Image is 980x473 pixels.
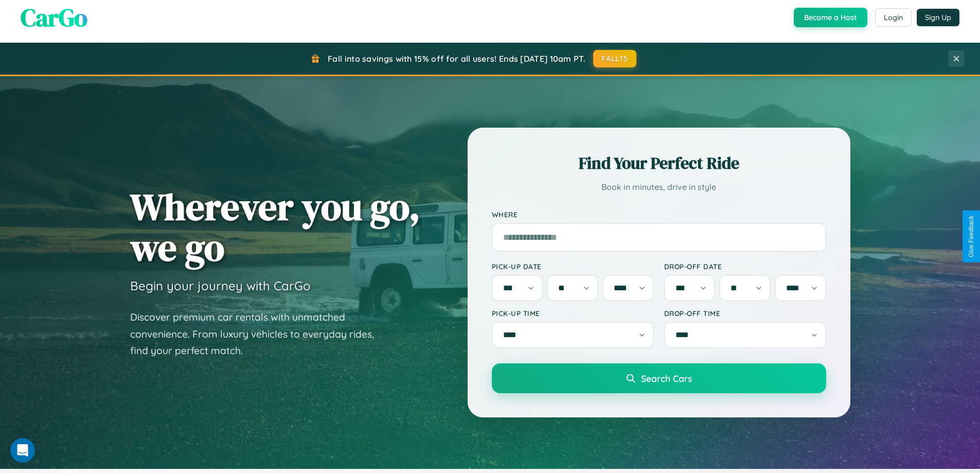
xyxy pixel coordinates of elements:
label: Drop-off Date [664,262,826,271]
span: Search Cars [641,373,692,384]
button: Sign Up [917,9,959,26]
div: Give Feedback [968,216,975,257]
button: Search Cars [492,363,826,393]
h2: Find Your Perfect Ride [492,152,826,174]
label: Pick-up Time [492,309,654,318]
label: Pick-up Date [492,262,654,271]
label: Where [492,210,826,219]
span: Fall into savings with 15% off for all users! Ends [DATE] 10am PT. [328,54,585,64]
button: Become a Host [794,8,867,27]
span: CarGo [21,1,87,34]
h3: Begin your journey with CarGo [130,278,311,293]
label: Drop-off Time [664,309,826,318]
p: Discover premium car rentals with unmatched convenience. From luxury vehicles to everyday rides, ... [130,309,387,359]
p: Book in minutes, drive in style [492,180,826,195]
button: Login [875,8,912,27]
button: FALL15 [593,50,636,67]
iframe: Intercom live chat [10,438,35,463]
h1: Wherever you go, we go [130,186,420,268]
